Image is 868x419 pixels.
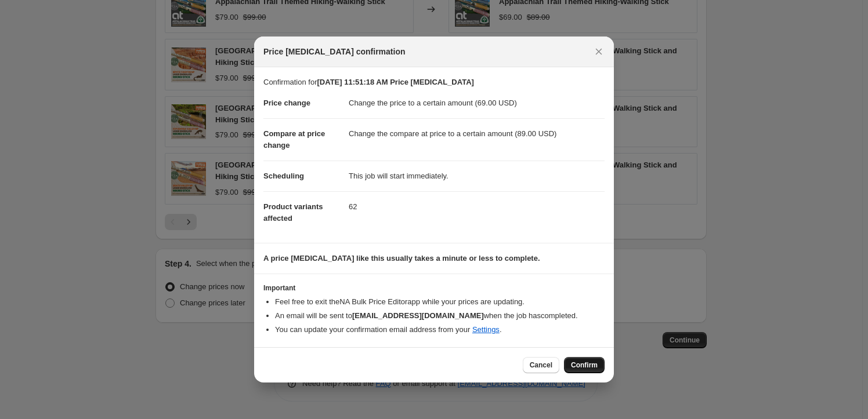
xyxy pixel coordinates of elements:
span: Price change [263,99,310,107]
li: An email will be sent to when the job has completed . [275,310,605,322]
a: Settings [472,325,500,334]
span: Compare at price change [263,129,325,150]
dd: This job will start immediately. [349,161,605,191]
b: [EMAIL_ADDRESS][DOMAIN_NAME] [352,311,484,320]
h3: Important [263,283,605,293]
li: You can update your confirmation email address from your . [275,324,605,336]
button: Close [591,43,607,60]
span: Confirm [571,360,598,370]
span: Scheduling [263,172,304,180]
b: A price [MEDICAL_DATA] like this usually takes a minute or less to complete. [263,254,540,263]
li: Feel free to exit the NA Bulk Price Editor app while your prices are updating. [275,296,605,308]
dd: 62 [349,191,605,222]
b: [DATE] 11:51:18 AM Price [MEDICAL_DATA] [317,78,473,86]
dd: Change the price to a certain amount (69.00 USD) [349,88,605,118]
button: Cancel [523,357,559,373]
span: Cancel [530,360,552,370]
span: Product variants affected [263,202,323,223]
button: Confirm [564,357,605,373]
span: Price [MEDICAL_DATA] confirmation [263,46,406,57]
dd: Change the compare at price to a certain amount (89.00 USD) [349,118,605,149]
p: Confirmation for [263,76,605,88]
